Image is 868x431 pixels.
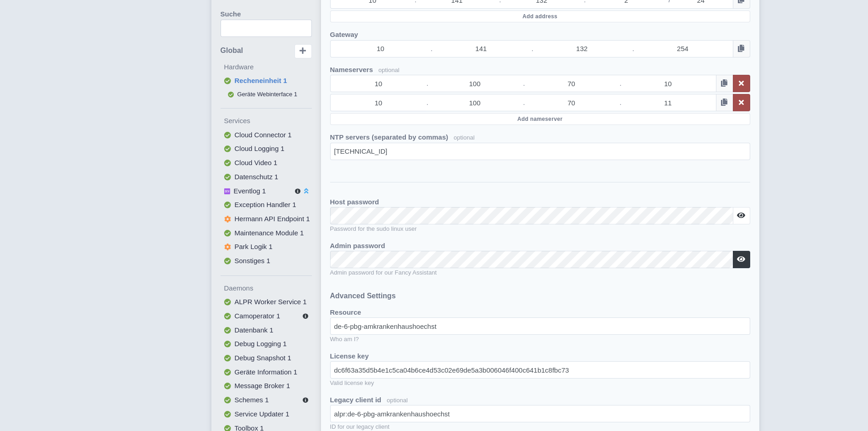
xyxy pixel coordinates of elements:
[221,309,312,323] button: Camoperator 1
[221,88,312,100] button: Geräte Webinterface 1
[330,351,369,362] label: License key
[235,312,280,320] span: Camoperator 1
[221,212,312,226] button: Hermann API Endpoint 1
[237,90,298,97] span: Geräte Webinterface 1
[221,240,312,254] button: Park Logik 1
[235,130,292,138] span: Cloud Connector 1
[221,184,312,198] button: Eventlog 1
[330,241,385,251] label: Admin password
[221,323,312,337] button: Datenbank 1
[330,268,750,277] small: Admin password for our Fancy Assistant
[330,132,448,143] label: NTP servers (separated by commas)
[221,198,312,212] button: Exception Handler 1
[235,243,273,250] span: Park Logik 1
[330,65,373,75] label: Nameservers
[221,46,243,54] span: Global
[221,365,312,379] button: Geräte Information 1
[235,396,269,404] span: Schemes 1
[221,170,312,184] button: Datenschutz 1
[235,340,287,348] span: Debug Logging 1
[221,128,312,142] button: Cloud Connector 1
[221,337,312,351] button: Debug Logging 1
[221,393,312,407] button: Schemes 1
[454,134,475,141] span: optional
[330,317,750,335] input: §{ogclient_resource}
[235,354,291,362] span: Debug Snapshot 1
[235,382,290,389] span: Message Broker 1
[235,257,270,265] span: Sonstiges 1
[330,197,379,208] label: Host password
[221,226,312,240] button: Maintenance Module 1
[235,201,296,208] span: Exception Handler 1
[234,187,266,194] span: Eventlog 1
[221,9,241,20] label: Suche
[330,292,750,300] h5: Advanced Settings
[235,145,284,152] span: Cloud Logging 1
[224,116,312,126] label: Services
[221,407,312,421] button: Service Updater 1
[330,113,750,125] button: Add nameserver
[235,159,278,166] span: Cloud Video 1
[235,215,310,223] span: Hermann API Endpoint 1
[224,283,312,293] label: Daemons
[330,30,358,40] label: Gateway
[235,368,298,375] span: Geräte Information 1
[235,172,279,180] span: Datenschutz 1
[330,335,750,344] small: Who am I?
[221,351,312,365] button: Debug Snapshot 1
[224,62,312,72] label: Hardware
[330,10,750,22] button: Add address
[235,77,287,84] span: Recheneinheit 1
[221,142,312,156] button: Cloud Logging 1
[221,74,312,88] button: Recheneinheit 1
[235,228,304,236] span: Maintenance Module 1
[221,156,312,170] button: Cloud Video 1
[330,395,382,405] label: Legacy client id
[235,326,274,333] span: Datenbank 1
[221,254,312,268] button: Sonstiges 1
[235,298,307,306] span: ALPR Worker Service 1
[330,224,750,234] small: Password for the sudo linux user
[221,379,312,393] button: Message Broker 1
[387,397,408,404] span: optional
[221,295,312,309] button: ALPR Worker Service 1
[235,410,289,417] span: Service Updater 1
[379,67,400,73] small: optional
[330,379,750,388] small: Valid license key
[330,307,361,318] label: Resource
[330,361,750,379] input: §{ogclient_token}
